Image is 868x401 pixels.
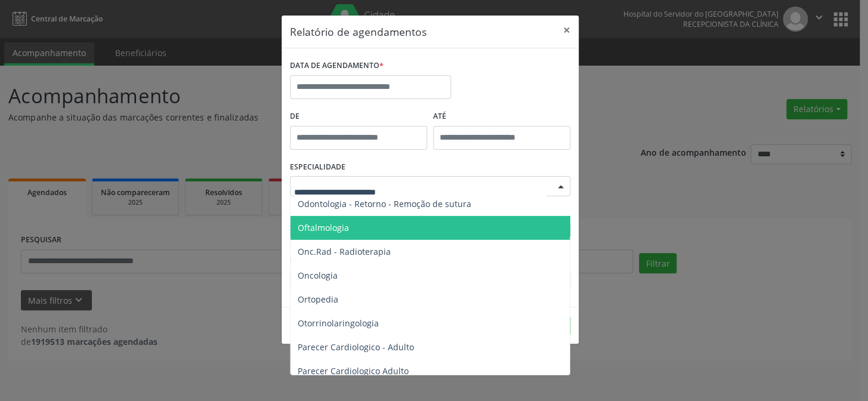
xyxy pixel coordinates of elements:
span: Onc.Rad - Radioterapia [298,246,391,257]
h5: Relatório de agendamentos [290,24,427,39]
span: Otorrinolaringologia [298,317,379,329]
span: Parecer Cardiologico Adulto [298,365,409,377]
span: Odontologia - Retorno - Remoção de sutura [298,198,471,209]
button: Close [555,16,579,45]
label: ESPECIALIDADE [290,158,345,177]
label: De [290,107,427,126]
span: Parecer Cardiologico - Adulto [298,341,414,353]
span: Oncologia [298,270,338,281]
span: Oftalmologia [298,222,349,233]
label: DATA DE AGENDAMENTO [290,57,384,75]
span: Ortopedia [298,294,338,305]
label: ATÉ [433,107,570,126]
